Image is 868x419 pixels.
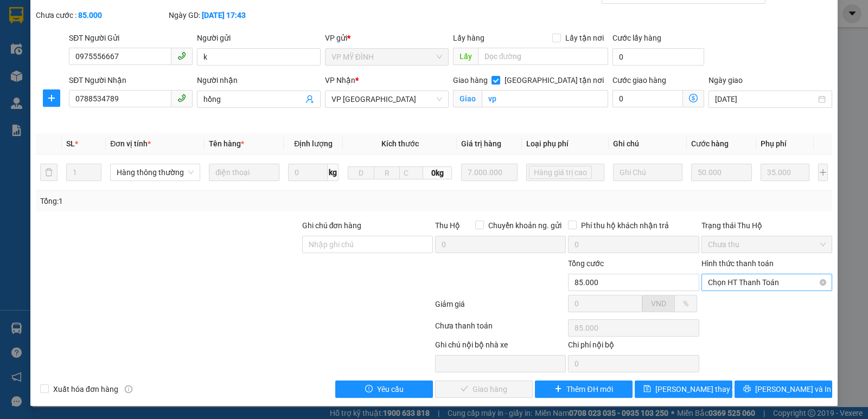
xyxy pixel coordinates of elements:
[331,91,442,107] span: VP Cầu Yên Xuân
[500,74,608,86] span: [GEOGRAPHIC_DATA] tận nơi
[612,90,683,107] input: Cước giao hàng
[613,164,682,181] input: Ghi Chú
[568,339,699,355] div: Chi phí nội bộ
[177,94,186,102] span: phone
[484,220,566,231] span: Chuyển khoản ng. gửi
[202,11,246,20] b: [DATE] 17:43
[328,164,339,181] span: kg
[377,383,404,395] span: Yêu cầu
[453,90,482,107] span: Giao
[761,139,787,148] span: Phụ phí
[743,385,751,394] span: printer
[453,34,484,42] span: Lấy hàng
[566,383,612,395] span: Thêm ĐH mới
[535,381,633,398] button: plusThêm ĐH mới
[522,133,608,154] th: Loại phụ phí
[381,139,419,148] span: Kích thước
[529,166,592,179] span: Hàng giá trị cao
[482,90,609,107] input: Giao tận nơi
[461,164,518,181] input: 0
[643,385,651,394] span: save
[294,139,333,148] span: Định lượng
[78,11,102,20] b: 85.000
[335,381,433,398] button: exclamation-circleYêu cầu
[125,385,132,393] span: info-circle
[209,139,244,148] span: Tên hàng
[655,383,742,395] span: [PERSON_NAME] thay đổi
[302,236,433,253] input: Ghi chú đơn hàng
[435,221,460,230] span: Thu Hộ
[609,133,687,154] th: Ghi chú
[461,139,501,148] span: Giá trị hàng
[49,383,123,395] span: Xuất hóa đơn hàng
[568,259,604,268] span: Tổng cước
[434,298,567,317] div: Giảm giá
[709,76,743,85] label: Ngày giao
[612,76,666,85] label: Cước giao hàng
[612,48,704,66] input: Cước lấy hàng
[110,139,151,148] span: Đơn vị tính
[701,259,774,268] label: Hình thức thanh toán
[651,299,666,308] span: VND
[818,164,828,181] button: plus
[365,385,373,394] span: exclamation-circle
[691,164,752,181] input: 0
[117,164,194,181] span: Hàng thông thường
[561,32,608,44] span: Lấy tận nơi
[534,166,587,178] span: Hàng giá trị cao
[40,195,336,207] div: Tổng: 1
[305,95,314,104] span: user-add
[325,32,449,44] div: VP gửi
[197,74,321,86] div: Người nhận
[635,381,732,398] button: save[PERSON_NAME] thay đổi
[374,166,400,179] input: R
[66,139,75,148] span: SL
[701,220,832,231] div: Trạng thái Thu Hộ
[755,383,831,395] span: [PERSON_NAME] và In
[43,89,60,107] button: plus
[302,221,362,230] label: Ghi chú đơn hàng
[209,164,279,181] input: VD: Bàn, Ghế
[735,381,832,398] button: printer[PERSON_NAME] và In
[434,320,567,339] div: Chưa thanh toán
[325,76,355,85] span: VP Nhận
[423,166,452,179] span: 0kg
[689,94,698,102] span: dollar-circle
[554,385,562,394] span: plus
[197,32,321,44] div: Người gửi
[691,139,729,148] span: Cước hàng
[399,166,423,179] input: C
[69,74,193,86] div: SĐT Người Nhận
[435,339,566,355] div: Ghi chú nội bộ nhà xe
[612,34,661,42] label: Cước lấy hàng
[453,48,478,65] span: Lấy
[577,220,673,231] span: Phí thu hộ khách nhận trả
[820,279,826,286] span: close-circle
[683,299,688,308] span: %
[36,9,167,21] div: Chưa cước :
[715,93,816,105] input: Ngày giao
[708,274,826,291] span: Chọn HT Thanh Toán
[348,166,374,179] input: D
[177,51,186,60] span: phone
[169,9,299,21] div: Ngày GD:
[43,94,60,102] span: plus
[453,76,488,85] span: Giao hàng
[331,49,442,65] span: VP MỸ ĐÌNH
[69,32,193,44] div: SĐT Người Gửi
[478,48,609,65] input: Dọc đường
[40,164,58,181] button: delete
[708,236,826,253] span: Chưa thu
[435,381,533,398] button: checkGiao hàng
